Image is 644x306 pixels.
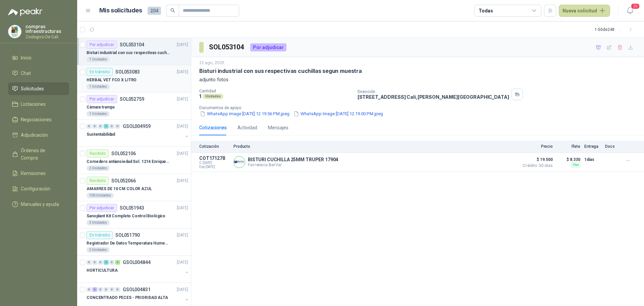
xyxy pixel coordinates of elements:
a: Licitaciones [8,98,69,111]
p: [DATE] [177,123,188,130]
span: Crédito 30 días [519,164,553,168]
div: 0 [104,287,109,292]
p: Sanoplant Kit Completo Control Biológico [87,213,165,219]
p: SOL052759 [120,97,144,101]
a: Inicio [8,51,69,64]
a: En tránsitoSOL051790[DATE] Registrador De Datos Temperatura Humedad Usb 32.000 Registro2 Unidades [77,228,191,256]
span: C: [DATE] [199,161,229,165]
p: [DATE] [177,178,188,184]
p: [DATE] [177,96,188,102]
p: GSOL004844 [123,260,151,265]
div: 0 [98,124,103,129]
p: Registrador De Datos Temperatura Humedad Usb 32.000 Registro [87,240,170,247]
div: En tránsito [87,68,113,76]
p: [DATE] [177,232,188,238]
h1: Mis solicitudes [99,6,142,15]
a: 0 0 0 3 0 4 GSOL004844[DATE] HORTICULTURA [87,258,190,280]
div: 0 [92,260,97,265]
a: RecibidoSOL052066[DATE] AMARRES DE 10 CM COLOR AZUL100 Unidades [77,174,191,201]
span: Inicio [21,54,32,61]
button: Nueva solicitud [559,5,610,17]
p: SOL052066 [111,178,136,183]
div: Recibido [87,149,109,158]
p: HERBAL VET FCO X LITRO [87,77,137,83]
div: Por adjudicar [250,43,286,51]
div: Por adjudicar [87,204,117,212]
div: Actividad [237,124,257,131]
div: 3 [92,287,97,292]
span: Órdenes de Compra [21,147,63,162]
p: Bisturi industrial con sus respectivas cuchillas segun muestra [199,68,362,75]
p: SOL053083 [115,70,140,74]
div: Cotizaciones [199,124,227,131]
button: 20 [624,5,636,17]
div: 0 [109,124,114,129]
div: 1 [104,124,109,129]
a: Configuración [8,182,69,195]
p: [STREET_ADDRESS] Cali , [PERSON_NAME][GEOGRAPHIC_DATA] [358,94,509,100]
div: 0 [92,124,97,129]
span: search [170,8,175,13]
p: SOL051943 [120,206,144,210]
div: 0 [87,124,92,129]
p: adjunto fotos [199,76,636,83]
p: Docs [605,144,619,149]
span: Solicitudes [21,85,44,92]
h3: SOL053104 [209,42,245,52]
p: Zoologico De Cali [25,35,69,39]
p: Flete [557,144,580,149]
p: [DATE] [177,42,188,48]
div: 1 Unidades [87,57,110,62]
p: [DATE] [177,259,188,266]
span: 20 [631,3,640,9]
p: Documentos de apoyo [199,105,641,110]
div: 0 [98,260,103,265]
div: 0 [98,287,103,292]
a: Por adjudicarSOL053104[DATE] Bisturi industrial con sus respectivas cuchillas segun muestra1 Unid... [77,38,191,65]
img: Company Logo [8,25,21,38]
p: compras infraestructuras [25,24,69,34]
div: Flex [571,162,580,168]
div: 0 [87,260,92,265]
a: En tránsitoSOL053083[DATE] HERBAL VET FCO X LITRO1 Unidades [77,65,191,92]
p: SOL051790 [115,233,140,237]
span: Manuales y ayuda [21,201,59,208]
div: 2 Unidades [87,166,110,171]
span: Adjudicación [21,131,48,139]
p: Sustentabilidad [87,131,115,138]
p: Cámara trampa [87,104,114,111]
div: 1 - 50 de 248 [595,24,636,35]
span: Configuración [21,185,50,192]
p: GSOL004959 [123,124,151,129]
div: 1 Unidades [87,84,110,89]
p: [DATE] [177,150,188,157]
p: Cotización [199,144,229,149]
a: Adjudicación [8,129,69,141]
div: Todas [479,7,493,14]
div: 100 Unidades [87,193,114,198]
span: 204 [148,7,161,15]
a: Por adjudicarSOL051943[DATE] Sanoplant Kit Completo Control Biológico3 Unidades [77,201,191,228]
p: 22 ago, 2025 [199,60,224,66]
p: Entrega [584,144,601,149]
a: RecibidoSOL052106[DATE] Comedero antiansiedad Sol. 1214 Enriquecimiento2 Unidades [77,147,191,174]
div: En tránsito [87,231,113,239]
div: Recibido [87,177,109,185]
button: WhatsApp Image [DATE] 12.19.00 PM.jpeg [293,110,384,117]
a: Solicitudes [8,82,69,95]
div: 0 [115,287,120,292]
div: 4 [115,260,120,265]
div: 0 [109,287,114,292]
div: 3 [104,260,109,265]
p: Ferreteria BerVar [248,162,338,167]
p: [DATE] [177,69,188,75]
div: 3 Unidades [87,220,110,225]
a: Manuales y ayuda [8,198,69,211]
div: Por adjudicar [87,41,117,49]
button: WhatsApp Image [DATE] 12.19.56 PM.jpeg [199,110,290,117]
div: Mensajes [268,124,288,131]
span: Licitaciones [21,100,46,108]
p: [DATE] [177,287,188,293]
div: Unidades [203,94,223,99]
p: 1 días [584,156,601,164]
